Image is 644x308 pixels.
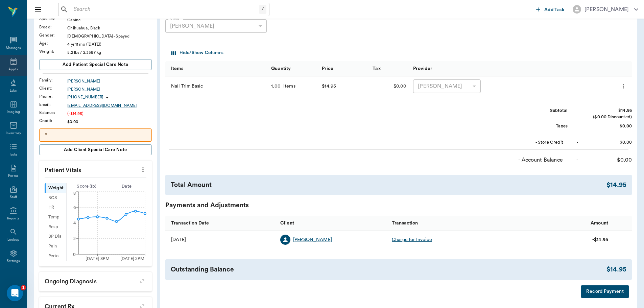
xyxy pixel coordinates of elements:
[67,86,152,92] a: [PERSON_NAME]
[67,78,152,84] a: [PERSON_NAME]
[67,119,152,125] div: $0.00
[9,152,18,157] div: Tasks
[45,232,66,242] div: BP Dia
[71,5,259,14] input: Search
[45,251,66,261] div: Perio
[7,259,20,264] div: Settings
[21,285,26,290] span: 1
[533,3,567,16] button: Add Task
[39,24,67,30] div: Breed :
[7,110,20,115] div: Imaging
[45,212,66,222] div: Temp
[6,131,21,136] div: Inventory
[10,195,17,200] div: Staff
[39,118,67,124] div: Credit :
[281,83,295,90] div: Items
[322,59,333,78] div: Price
[576,156,578,164] div: -
[67,41,152,47] div: 4 yr 11 mo ([DATE])
[165,216,277,231] div: Transaction Date
[39,32,67,38] div: Gender :
[171,265,606,275] div: Outstanding Balance
[7,285,23,301] iframe: Intercom live chat
[413,59,432,78] div: Provider
[259,5,266,14] div: /
[106,183,147,190] div: Date
[67,102,152,109] a: [EMAIL_ADDRESS][DOMAIN_NAME]
[171,59,183,78] div: Items
[67,183,107,190] div: Score ( lb )
[8,67,18,72] div: Appts
[39,59,152,70] button: Add patient Special Care Note
[45,203,66,213] div: HR
[39,77,67,83] div: Family :
[585,5,629,14] div: [PERSON_NAME]
[45,193,66,203] div: BCS
[39,161,152,177] p: Patient Vitals
[67,25,152,31] div: Chihuahua, Black
[67,111,152,117] div: (-$14.95)
[293,236,332,243] a: [PERSON_NAME]
[39,110,67,116] div: Balance :
[73,221,76,225] tspan: 4
[271,59,291,78] div: Quantity
[170,48,225,58] button: Select columns
[165,76,268,97] div: Nail Trim Basic
[39,40,67,46] div: Age :
[7,237,19,242] div: Lookup
[67,94,103,100] p: [PHONE_NUMBER]
[592,236,608,243] div: -$14.95
[64,146,127,153] span: Add client Special Care Note
[39,48,67,54] div: Weight :
[373,59,380,78] div: Tax
[45,222,66,232] div: Resp
[581,114,632,120] div: ($0.00 Discounted)
[581,285,629,298] button: Record Payment
[512,139,563,146] div: - Store Credit
[138,164,148,175] button: more
[318,61,369,76] div: Price
[45,183,66,193] div: Weight
[392,214,418,233] div: Transaction
[500,216,612,231] div: Amount
[171,180,606,190] div: Total Amount
[618,80,628,92] button: more
[606,265,626,275] div: $14.95
[591,214,608,233] div: Amount
[39,85,67,91] div: Client :
[73,237,76,241] tspan: 2
[73,252,76,256] tspan: 0
[413,79,481,93] div: [PERSON_NAME]
[581,156,632,164] div: $0.00
[165,19,267,33] div: [PERSON_NAME]
[39,144,152,155] button: Add client Special Care Note
[322,81,336,91] div: $14.95
[85,257,110,261] tspan: [DATE] 3PM
[277,216,388,231] div: Client
[268,61,318,76] div: Quantity
[517,123,568,129] div: Taxes
[517,108,568,114] div: Subtotal
[392,236,432,243] div: Charge for Invoice
[280,214,294,233] div: Client
[165,61,268,76] div: Items
[67,49,152,55] div: 5.2 lbs / 2.3587 kg
[67,33,152,39] div: [DEMOGRAPHIC_DATA] - Spayed
[63,61,128,68] span: Add patient Special Care Note
[388,216,500,231] div: Transaction
[410,61,512,76] div: Provider
[577,139,578,146] div: -
[31,3,45,16] button: Close drawer
[171,236,186,243] div: 09/22/25
[171,214,209,233] div: Transaction Date
[73,191,76,195] tspan: 8
[369,76,410,97] div: $0.00
[165,200,632,210] div: Payments and Adjustments
[369,61,410,76] div: Tax
[45,241,66,251] div: Pain
[39,93,67,99] div: Phone :
[120,257,145,261] tspan: [DATE] 2PM
[581,139,632,146] div: $0.00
